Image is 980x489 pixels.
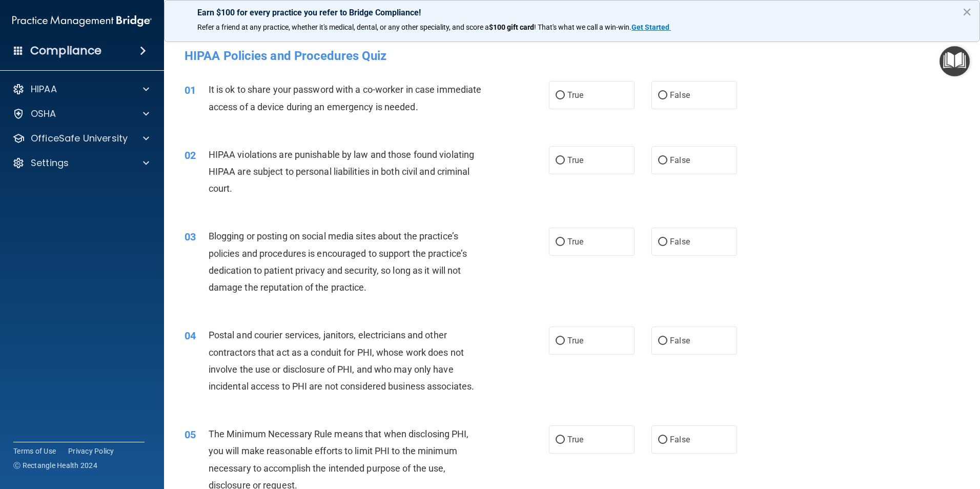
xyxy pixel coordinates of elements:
[185,84,196,96] span: 01
[658,92,667,99] input: False
[670,237,690,247] span: False
[185,330,196,342] span: 04
[670,90,690,100] span: False
[31,108,56,120] p: OSHA
[567,237,583,247] span: True
[31,157,69,169] p: Settings
[962,4,972,20] button: Close
[567,90,583,100] span: True
[489,23,534,31] strong: $100 gift card
[197,8,947,17] p: Earn $100 for every practice you refer to Bridge Compliance!
[670,336,690,345] span: False
[197,23,489,31] span: Refer a friend at any practice, whether it's medical, dental, or any other speciality, and score a
[185,149,196,161] span: 02
[12,83,149,95] a: HIPAA
[567,155,583,165] span: True
[658,337,667,345] input: False
[631,23,671,31] a: Get Started
[556,337,565,345] input: True
[567,435,583,444] span: True
[556,238,565,246] input: True
[658,238,667,246] input: False
[534,23,631,31] span: ! That's what we call a win-win.
[185,429,196,441] span: 05
[556,157,565,165] input: True
[209,84,482,112] span: It is ok to share your password with a co-worker in case immediate access of a device during an e...
[670,435,690,444] span: False
[556,436,565,444] input: True
[185,49,959,63] h4: HIPAA Policies and Procedures Quiz
[556,92,565,99] input: True
[12,157,149,169] a: Settings
[13,460,97,471] span: Ⓒ Rectangle Health 2024
[940,46,970,76] button: Open Resource Center
[68,446,114,456] a: Privacy Policy
[670,155,690,165] span: False
[12,132,149,145] a: OfficeSafe University
[31,132,128,145] p: OfficeSafe University
[31,83,57,95] p: HIPAA
[658,436,667,444] input: False
[209,149,474,194] span: HIPAA violations are punishable by law and those found violating HIPAA are subject to personal li...
[13,446,56,456] a: Terms of Use
[12,11,152,31] img: PMB logo
[12,108,149,120] a: OSHA
[209,231,467,293] span: Blogging or posting on social media sites about the practice’s policies and procedures is encoura...
[631,23,669,31] strong: Get Started
[30,44,101,58] h4: Compliance
[658,157,667,165] input: False
[185,231,196,243] span: 03
[209,330,474,392] span: Postal and courier services, janitors, electricians and other contractors that act as a conduit f...
[567,336,583,345] span: True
